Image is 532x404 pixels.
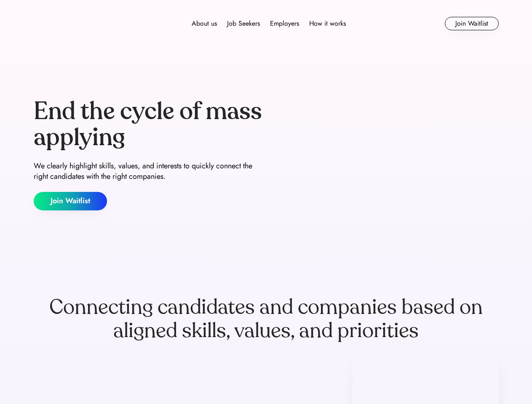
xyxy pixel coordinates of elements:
[34,295,499,343] div: Connecting candidates and companies based on aligned skills, values, and priorities
[34,17,93,30] img: Forward logo
[192,19,217,29] div: About us
[309,19,346,29] div: How it works
[270,64,499,245] img: yH5BAEAAAAALAAAAAABAAEAAAIBRAA7
[270,19,299,29] div: Employers
[34,192,107,210] button: Join Waitlist
[227,19,260,29] div: Job Seekers
[34,161,263,182] div: We clearly highlight skills, values, and interests to quickly connect the right candidates with t...
[34,98,263,150] div: End the cycle of mass applying
[445,17,499,30] button: Join Waitlist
